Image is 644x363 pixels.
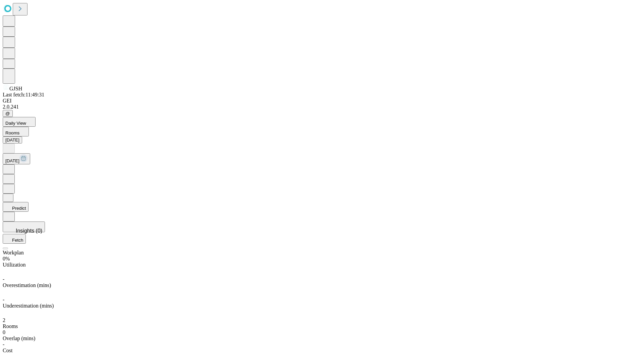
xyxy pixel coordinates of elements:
[3,250,24,255] span: Workplan
[9,86,22,91] span: GJSH
[3,317,5,323] span: 2
[3,117,36,127] button: Daily View
[3,276,4,282] span: -
[5,158,19,163] span: [DATE]
[16,228,42,234] span: Insights (0)
[3,234,26,244] button: Fetch
[3,92,44,97] span: Last fetch: 11:49:31
[5,130,19,135] span: Rooms
[3,297,4,302] span: -
[3,153,30,164] button: [DATE]
[5,121,26,126] span: Daily View
[3,221,45,232] button: Insights (0)
[3,335,35,341] span: Overlap (mins)
[3,256,10,261] span: 0%
[3,348,12,353] span: Cost
[3,329,5,335] span: 0
[3,303,54,309] span: Underestimation (mins)
[3,202,29,212] button: Predict
[5,111,10,116] span: @
[3,104,641,110] div: 2.0.241
[3,262,25,268] span: Utilization
[3,341,4,347] span: -
[3,127,29,136] button: Rooms
[3,282,51,288] span: Overestimation (mins)
[3,98,641,104] div: GEI
[3,136,22,144] button: [DATE]
[3,323,18,329] span: Rooms
[3,110,13,117] button: @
